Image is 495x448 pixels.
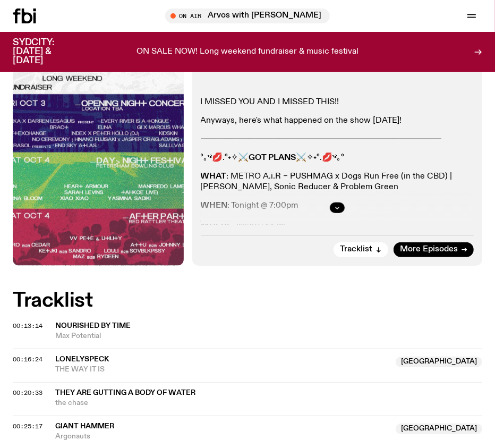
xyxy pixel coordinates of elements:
p: : METRO A.i.R – PUSHMAG x Dogs Run Free (in the CBD) | [PERSON_NAME], Sonic Reducer & Problem Green [201,172,474,192]
p: Anyways, here's what happened on the show [DATE]! [201,116,474,126]
button: 00:13:14 [13,323,42,329]
button: Tracklist [334,242,388,257]
span: 00:20:33 [13,388,42,397]
strong: WHAT [201,172,227,181]
span: Lonelyspeck [55,356,109,363]
button: 00:16:24 [13,357,42,362]
span: the chase [55,398,482,408]
span: THE WAY IT IS [55,365,389,375]
span: Giant Hammer [55,422,114,430]
span: [GEOGRAPHIC_DATA] [396,424,482,434]
span: They Are Gutting A Body Of Water [55,389,195,396]
button: On AirArvos with [PERSON_NAME] [165,9,330,23]
span: Nourished By Time [55,322,131,329]
span: Max Potential [55,331,482,341]
span: 00:13:14 [13,322,42,330]
strong: GOT PLANS [249,154,296,162]
span: More Episodes [400,246,458,253]
h3: SYDCITY: [DATE] & [DATE] [13,38,81,65]
p: °｡༄💋.°˖✧⚔ ⚔✧˖°.💋༄｡° [201,153,474,163]
button: 00:20:33 [13,390,42,396]
span: 00:25:17 [13,422,42,430]
span: Argonauts [55,432,389,442]
a: More Episodes [394,242,474,257]
p: ──────────────────────────────────────── [201,134,474,145]
span: [GEOGRAPHIC_DATA] [396,357,482,367]
span: Tracklist [340,246,372,253]
h2: Tracklist [13,291,482,310]
p: ON SALE NOW! Long weekend fundraiser & music festival [136,47,359,57]
p: I MISSED YOU AND I MISSED THIS!! [201,97,474,107]
span: 00:16:24 [13,355,42,364]
button: 00:25:17 [13,424,42,429]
